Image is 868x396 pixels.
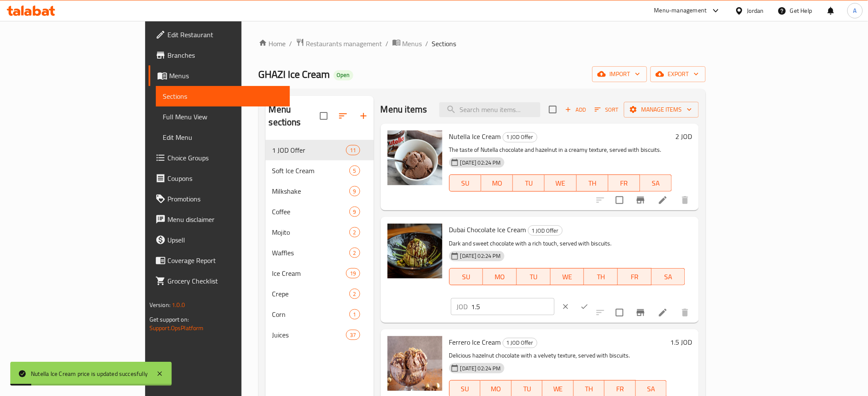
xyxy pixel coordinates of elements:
[265,325,374,345] div: Juices37
[655,271,682,283] span: SA
[265,201,374,222] div: Coffee9
[350,167,360,175] span: 5
[481,174,513,192] button: MO
[449,145,672,155] p: The taste of Nutella chocolate and hazelnut in a creamy texture, served with biscuits.
[272,207,349,217] span: Coffee
[650,66,706,82] button: export
[503,132,537,142] span: 1 JOD Offer
[259,38,706,49] nav: breadcrumb
[580,177,605,189] span: TH
[272,186,349,196] span: Milkshake
[269,103,320,129] h2: Menu sections
[608,174,640,192] button: FR
[548,177,573,189] span: WE
[289,38,292,49] li: /
[388,130,442,185] img: Nutella Ice Cream
[453,271,480,283] span: SU
[388,336,442,391] img: Ferrero Ice Cream
[149,24,290,45] a: Edit Restaurant
[457,252,504,260] span: [DATE] 02:24 PM
[350,249,360,257] span: 2
[265,222,374,242] div: Mojito2
[658,307,668,318] a: Edit menu item
[449,130,501,143] span: Nutella Ice Cream
[449,336,501,349] span: Ferrero Ice Cream
[163,112,283,122] span: Full Menu View
[350,208,360,216] span: 9
[612,177,637,189] span: FR
[350,290,360,298] span: 2
[149,168,290,189] a: Coupons
[608,383,632,395] span: FR
[503,338,537,348] div: 1 JOD Offer
[562,103,589,116] button: Add
[163,91,283,101] span: Sections
[167,50,283,60] span: Branches
[265,136,374,349] nav: Menu sections
[272,330,346,340] span: Juices
[562,103,589,116] span: Add item
[652,268,686,285] button: SA
[149,189,290,209] a: Promotions
[449,223,526,236] span: Dubai Chocolate Ice Cream
[156,127,290,148] a: Edit Menu
[333,106,353,126] span: Sort sections
[554,271,581,283] span: WE
[631,104,692,115] span: Manage items
[670,336,692,348] h6: 1.5 JOD
[306,38,382,49] span: Restaurants management
[156,86,290,106] a: Sections
[589,103,624,116] span: Sort items
[453,383,477,395] span: SU
[265,140,374,160] div: 1 JOD Offer11
[167,30,283,40] span: Edit Restaurant
[483,268,517,285] button: MO
[265,304,374,325] div: Corn1
[169,71,283,81] span: Menus
[577,383,602,395] span: TH
[449,238,685,249] p: Dark and sweet chocolate with a rich touch, served with biscuits.
[654,6,707,16] div: Menu-management
[503,338,537,348] span: 1 JOD Offer
[449,268,483,285] button: SU
[346,145,360,155] div: items
[584,268,618,285] button: TH
[272,145,346,155] span: 1 JOD Offer
[272,289,349,299] span: Crepe
[426,38,429,49] li: /
[349,309,360,319] div: items
[520,271,547,283] span: TU
[515,383,540,395] span: TU
[167,255,283,266] span: Coverage Report
[577,174,608,192] button: TH
[381,103,427,116] h2: Menu items
[31,369,148,378] div: Nutella Ice Cream price is updated succesfully
[513,174,545,192] button: TU
[618,268,652,285] button: FR
[272,248,349,258] div: Waffles
[747,6,764,15] div: Jordan
[167,214,283,225] span: Menu disclaimer
[449,174,481,192] button: SU
[149,45,290,65] a: Branches
[457,301,468,312] p: JOD
[350,310,360,319] span: 1
[349,248,360,258] div: items
[334,71,353,79] span: Open
[453,177,478,189] span: SU
[388,224,442,278] img: Dubai Chocolate Ice Cream
[349,165,360,176] div: items
[149,271,290,291] a: Grocery Checklist
[149,299,170,310] span: Version:
[149,148,290,168] a: Choice Groups
[517,268,551,285] button: TU
[272,309,349,319] span: Corn
[439,102,540,117] input: search
[167,276,283,286] span: Grocery Checklist
[484,383,508,395] span: MO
